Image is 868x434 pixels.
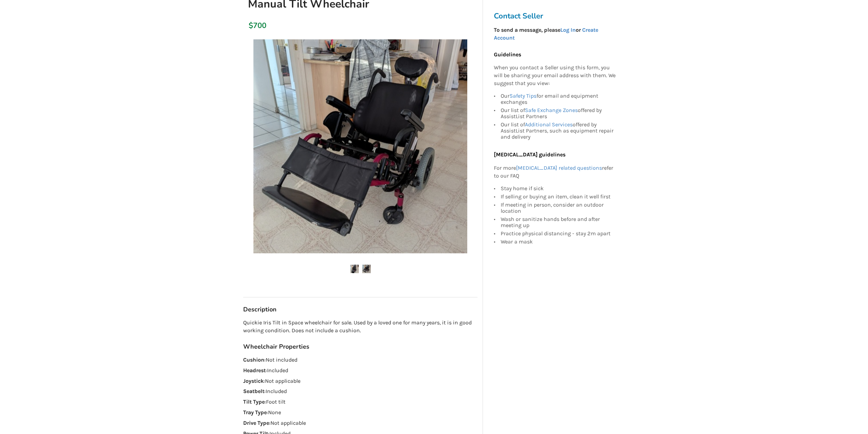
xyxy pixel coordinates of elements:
[494,164,616,180] p: For more refer to our FAQ
[501,106,616,121] div: Our list of offered by AssistList Partners
[494,11,619,21] h3: Contact Seller
[501,93,616,106] div: Our for email and equipment exchanges
[494,51,521,58] b: Guidelines
[350,265,359,273] img: manual tilt wheelchair-wheelchair-mobility-richmond-assistlist-listing
[243,343,477,351] h3: Wheelchair Properties
[243,367,477,375] p: : Included
[249,21,252,30] div: $700
[525,121,573,128] a: Additional Services
[501,121,616,140] div: Our list of offered by AssistList Partners, such as equipment repair and delivery
[560,27,576,33] a: Log In
[243,367,266,374] strong: Headrest
[243,419,477,427] p: : Not applicable
[494,27,598,41] strong: To send a message, please or
[243,398,265,405] strong: Tilt Type
[501,193,616,201] div: If selling or buying an item, clean it well first
[253,39,467,253] img: manual tilt wheelchair-wheelchair-mobility-richmond-assistlist-listing
[525,107,578,113] a: Safe Exchange Zones
[243,388,264,394] strong: Seatbelt
[243,398,477,406] p: : Foot tilt
[243,306,477,313] h3: Description
[243,409,477,417] p: : None
[501,201,616,215] div: If meeting in person, consider an outdoor location
[501,215,616,229] div: Wash or sanitize hands before and after meeting up
[362,265,371,273] img: manual tilt wheelchair-wheelchair-mobility-richmond-assistlist-listing
[243,356,264,363] strong: Cushion
[510,93,536,99] a: Safety Tips
[243,388,477,395] p: : Included
[516,165,602,171] a: [MEDICAL_DATA] related questions
[243,409,267,416] strong: Tray Type
[501,238,616,245] div: Wear a mask
[243,420,269,426] strong: Drive Type
[501,185,616,193] div: Stay home if sick
[243,356,477,364] p: : Not included
[243,377,477,385] p: : Not applicable
[243,319,477,335] p: Quickie Iris Tilt in Space wheelchair for sale. Used by a loved one for many years, it is in good...
[243,378,264,384] strong: Joystick
[494,151,565,158] b: [MEDICAL_DATA] guidelines
[494,64,616,88] p: When you contact a Seller using this form, you will be sharing your email address with them. We s...
[501,229,616,238] div: Practice physical distancing - stay 2m apart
